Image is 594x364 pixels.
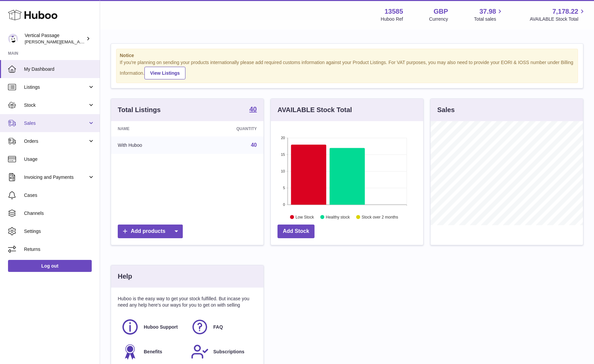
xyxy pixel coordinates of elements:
[362,215,398,219] text: Stock over 2 months
[552,7,578,16] span: 7,178.22
[118,105,161,114] h3: Total Listings
[118,225,183,238] a: Add products
[24,228,95,235] span: Settings
[24,66,95,72] span: My Dashboard
[121,343,184,361] a: Benefits
[24,156,95,162] span: Usage
[249,106,257,112] strong: 40
[120,52,574,59] strong: Notice
[277,105,352,114] h3: AVAILABLE Stock Total
[24,138,88,144] span: Orders
[24,102,88,108] span: Stock
[25,39,134,44] span: [PERSON_NAME][EMAIL_ADDRESS][DOMAIN_NAME]
[24,84,88,90] span: Listings
[474,16,504,22] span: Total sales
[191,343,254,361] a: Subscriptions
[24,174,88,180] span: Invoicing and Payments
[191,318,254,336] a: FAQ
[429,16,448,22] div: Currency
[434,7,448,16] strong: GBP
[24,246,95,253] span: Returns
[283,203,285,207] text: 0
[530,16,586,22] span: AVAILABLE Stock Total
[281,136,285,140] text: 20
[437,105,455,114] h3: Sales
[191,121,263,136] th: Quantity
[24,120,88,126] span: Sales
[8,34,18,44] img: ryan@verticalpassage.com
[111,121,191,136] th: Name
[118,272,132,281] h3: Help
[111,136,191,154] td: With Huboo
[24,210,95,217] span: Channels
[277,225,315,238] a: Add Stock
[24,192,95,199] span: Cases
[283,186,285,190] text: 5
[474,7,504,22] a: 37.98 Total sales
[251,142,257,148] a: 40
[25,32,85,45] div: Vertical Passage
[479,7,496,16] span: 37.98
[120,59,574,79] div: If you're planning on sending your products internationally please add required customs informati...
[385,7,403,16] strong: 13585
[295,215,314,219] text: Low Stock
[213,349,244,355] span: Subscriptions
[118,296,257,308] p: Huboo is the easy way to get your stock fulfilled. But incase you need any help here's our ways f...
[249,106,257,114] a: 40
[381,16,403,22] div: Huboo Ref
[326,215,350,219] text: Healthy stock
[144,349,162,355] span: Benefits
[281,169,285,173] text: 10
[144,324,178,330] span: Huboo Support
[8,260,92,272] a: Log out
[121,318,184,336] a: Huboo Support
[213,324,223,330] span: FAQ
[530,7,586,22] a: 7,178.22 AVAILABLE Stock Total
[144,67,185,79] a: View Listings
[281,152,285,156] text: 15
